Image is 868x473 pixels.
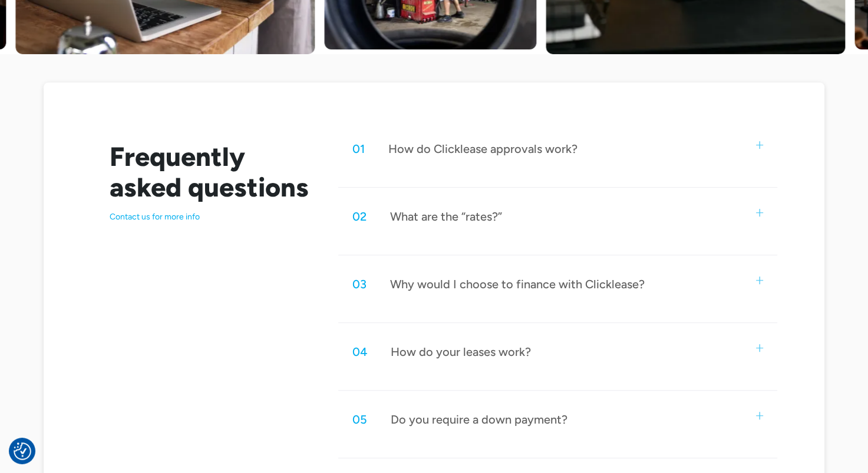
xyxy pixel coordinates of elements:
img: small plus [756,344,764,352]
div: 02 [352,209,367,224]
div: 05 [352,412,367,427]
div: 04 [352,344,367,359]
img: Revisit consent button [14,442,31,460]
button: Consent Preferences [14,442,31,460]
img: small plus [756,277,764,284]
div: 03 [352,277,367,292]
div: 01 [352,141,365,156]
div: How do Clicklease approvals work? [388,141,577,156]
h2: Frequently asked questions [110,141,311,202]
div: What are the “rates?” [390,209,502,224]
p: Contact us for more info [110,212,311,222]
img: small plus [756,209,764,216]
div: How do your leases work? [391,344,531,359]
div: Do you require a down payment? [391,412,567,427]
img: small plus [756,141,764,149]
div: Why would I choose to finance with Clicklease? [390,277,645,292]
